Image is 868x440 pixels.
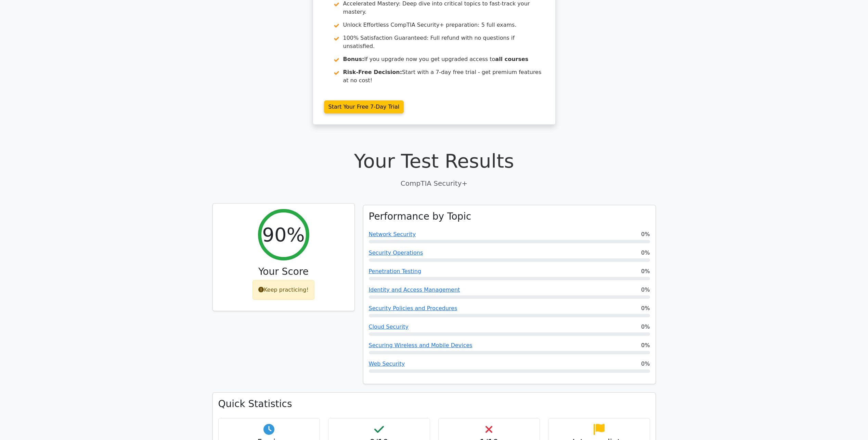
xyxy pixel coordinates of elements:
a: Identity and Access Management [369,286,460,293]
span: 0% [641,323,650,331]
div: Keep practicing! [252,280,314,300]
span: 0% [641,267,650,276]
span: 0% [641,304,650,313]
span: 0% [641,286,650,294]
a: Penetration Testing [369,268,422,274]
span: 0% [641,360,650,368]
a: Cloud Security [369,323,409,330]
a: Network Security [369,231,416,237]
span: 0% [641,341,650,350]
span: 0% [641,230,650,239]
h1: Your Test Results [212,149,656,172]
a: Web Security [369,360,405,367]
a: Start Your Free 7-Day Trial [324,100,404,113]
a: Security Policies and Procedures [369,305,457,311]
h3: Quick Statistics [218,398,650,410]
a: Security Operations [369,249,423,256]
h2: 90% [262,223,305,246]
h3: Performance by Topic [369,211,471,222]
span: 0% [641,249,650,257]
h3: Your Score [218,266,349,278]
p: CompTIA Security+ [212,178,656,188]
a: Securing Wireless and Mobile Devices [369,342,472,349]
